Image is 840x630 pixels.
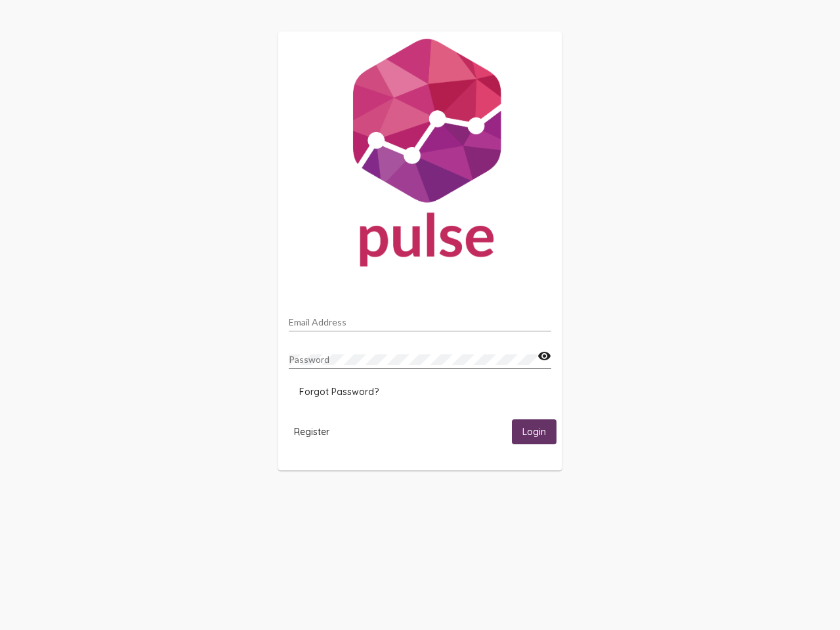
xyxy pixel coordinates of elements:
[299,386,379,398] span: Forgot Password?
[283,419,340,444] button: Register
[522,427,546,438] span: Login
[289,380,389,404] button: Forgot Password?
[278,31,562,280] img: Pulse For Good Logo
[294,426,329,438] span: Register
[512,419,556,444] button: Login
[537,348,551,364] mat-icon: visibility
